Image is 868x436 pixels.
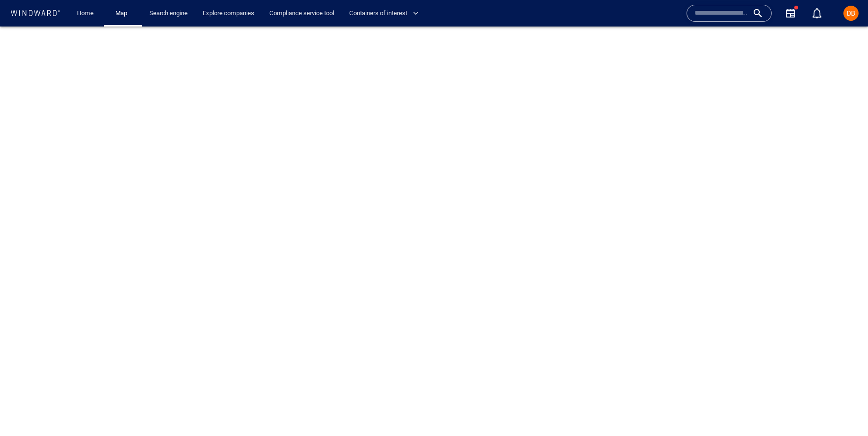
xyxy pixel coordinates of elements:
[842,4,860,23] button: DB
[73,5,97,22] a: Home
[146,5,191,22] a: Search engine
[847,9,855,17] span: DB
[349,8,419,19] span: Containers of interest
[811,8,823,19] div: Notification center
[112,5,134,22] a: Map
[345,5,427,22] button: Containers of interest
[108,5,138,22] button: Map
[828,393,861,429] iframe: Chat
[199,5,258,22] a: Explore companies
[266,5,338,22] a: Compliance service tool
[70,5,100,22] button: Home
